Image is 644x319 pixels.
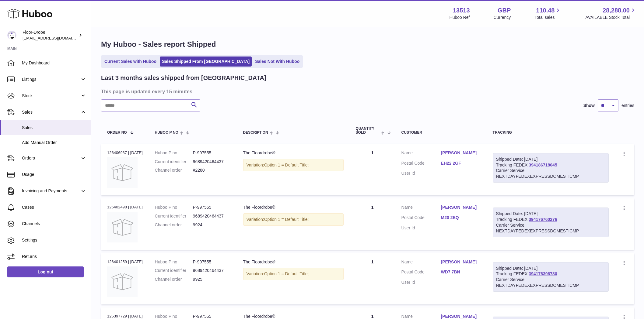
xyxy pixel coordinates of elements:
[350,198,395,250] td: 1
[243,259,344,265] div: The Floordrobe®
[401,204,441,212] dt: Name
[22,221,86,227] span: Channels
[253,57,302,67] a: Sales Not With Huboo
[107,131,127,135] span: Order No
[193,213,231,219] dd: 9689420464437
[155,213,193,219] dt: Current identifier
[22,254,86,259] span: Returns
[496,211,605,217] div: Shipped Date: [DATE]
[243,213,344,226] div: Variation:
[401,280,441,285] dt: User Id
[193,150,231,156] dd: P-997555
[22,172,86,177] span: Usage
[155,259,193,265] dt: Huboo P no
[356,127,380,135] span: Quantity Sold
[350,144,395,195] td: 1
[450,15,470,20] div: Huboo Ref
[493,131,609,135] div: Tracking
[193,276,231,282] dd: 9925
[107,266,138,297] img: no-photo.jpg
[441,150,481,156] a: [PERSON_NAME]
[155,222,193,228] dt: Channel order
[193,259,231,265] dd: P-997555
[493,153,609,183] div: Tracking FEDEX:
[243,204,344,210] div: The Floordrobe®
[193,268,231,273] dd: 9689420464437
[264,271,309,276] span: Option 1 = Default Title;
[193,159,231,165] dd: 9689420464437
[23,36,89,40] span: [EMAIL_ADDRESS][DOMAIN_NAME]
[401,259,441,266] dt: Name
[493,262,609,292] div: Tracking FEDEX:
[22,140,86,146] span: Add Manual Order
[22,60,86,66] span: My Dashboard
[155,131,178,135] span: Huboo P no
[102,57,159,67] a: Current Sales with Huboo
[22,188,80,194] span: Invoicing and Payments
[22,155,80,161] span: Orders
[155,276,193,282] dt: Channel order
[401,160,441,168] dt: Postal Code
[496,222,605,234] div: Carrier Service: NEXTDAYFEDEXEXPRESSDOMESTICMP
[155,204,193,210] dt: Huboo P no
[155,150,193,156] dt: Huboo P no
[107,157,138,188] img: no-photo.jpg
[243,150,344,156] div: The Floordrobe®
[536,6,555,15] span: 110.48
[193,167,231,173] dd: #2280
[264,217,309,222] span: Option 1 = Default Title;
[264,163,309,167] span: Option 1 = Default Title;
[494,15,511,20] div: Currency
[401,269,441,276] dt: Postal Code
[193,204,231,210] dd: P-997555
[7,31,16,40] img: jthurling@live.com
[7,266,84,277] a: Log out
[441,259,481,265] a: [PERSON_NAME]
[534,15,562,20] span: Total sales
[534,6,562,20] a: 110.48 Total sales
[101,74,266,82] h2: Last 3 months sales shipped from [GEOGRAPHIC_DATA]
[160,57,252,67] a: Sales Shipped From [GEOGRAPHIC_DATA]
[243,268,344,280] div: Variation:
[155,167,193,173] dt: Channel order
[441,204,481,210] a: [PERSON_NAME]
[107,212,138,242] img: no-photo.jpg
[585,6,637,20] a: 28,288.00 AVAILABLE Stock Total
[22,77,80,82] span: Listings
[496,266,605,271] div: Shipped Date: [DATE]
[243,159,344,171] div: Variation:
[603,6,630,15] span: 28,288.00
[401,170,441,176] dt: User Id
[155,159,193,165] dt: Current identifier
[529,163,557,167] a: 394186718045
[401,225,441,231] dt: User Id
[496,168,605,179] div: Carrier Service: NEXTDAYFEDEXEXPRESSDOMESTICMP
[401,215,441,222] dt: Postal Code
[441,160,481,166] a: EH22 2GF
[193,222,231,228] dd: 9924
[107,204,143,210] div: 126402498 | [DATE]
[107,259,143,265] div: 126401259 | [DATE]
[23,29,77,41] div: Floor-Drobe
[453,6,470,15] strong: 13513
[22,109,80,115] span: Sales
[401,131,481,135] div: Customer
[107,150,143,156] div: 126406937 | [DATE]
[107,314,143,319] div: 126397729 | [DATE]
[496,277,605,288] div: Carrier Service: NEXTDAYFEDEXEXPRESSDOMESTICMP
[529,271,557,276] a: 394176396780
[441,215,481,221] a: M20 2EQ
[498,6,511,15] strong: GBP
[155,268,193,273] dt: Current identifier
[493,208,609,237] div: Tracking FEDEX:
[22,204,86,210] span: Cases
[401,150,441,157] dt: Name
[22,93,80,99] span: Stock
[101,39,634,49] h1: My Huboo - Sales report Shipped
[22,125,86,131] span: Sales
[350,253,395,304] td: 1
[585,15,637,20] span: AVAILABLE Stock Total
[496,156,605,162] div: Shipped Date: [DATE]
[441,269,481,275] a: WD7 7BN
[621,103,634,108] span: entries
